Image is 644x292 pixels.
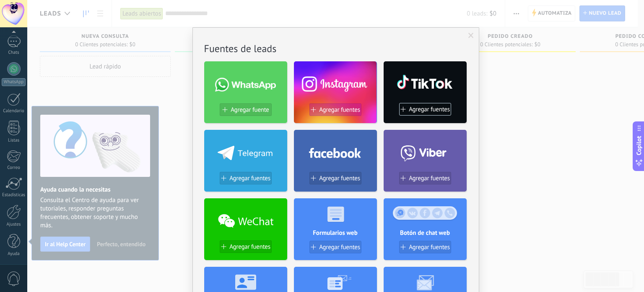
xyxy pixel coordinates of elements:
[319,106,360,113] span: Agregar fuentes
[2,192,26,198] div: Estadísticas
[2,165,26,171] div: Correo
[399,172,451,184] button: Agregar fuentes
[229,243,270,250] span: Agregar fuentes
[409,175,450,182] span: Agregar fuentes
[309,103,361,116] button: Agregar fuentes
[399,103,451,116] button: Agregar fuentes
[220,240,272,253] button: Agregar fuentes
[319,175,360,182] span: Agregar fuentes
[309,172,361,184] button: Agregar fuentes
[2,251,26,257] div: Ayuda
[204,42,467,55] h2: Fuentes de leads
[2,222,26,227] div: Ajustes
[384,229,467,237] h4: Botón de chat web
[2,50,26,55] div: Chats
[635,136,643,155] span: Copilot
[2,78,26,86] div: WhatsApp
[309,241,361,253] button: Agregar fuentes
[220,103,272,116] button: Agregar fuente
[2,108,26,114] div: Calendario
[319,244,360,251] span: Agregar fuentes
[294,229,377,237] h4: Formularios web
[229,175,270,182] span: Agregar fuentes
[231,106,269,113] span: Agregar fuente
[399,241,451,253] button: Agregar fuentes
[220,172,272,184] button: Agregar fuentes
[2,138,26,143] div: Listas
[409,106,450,113] span: Agregar fuentes
[409,244,450,251] span: Agregar fuentes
